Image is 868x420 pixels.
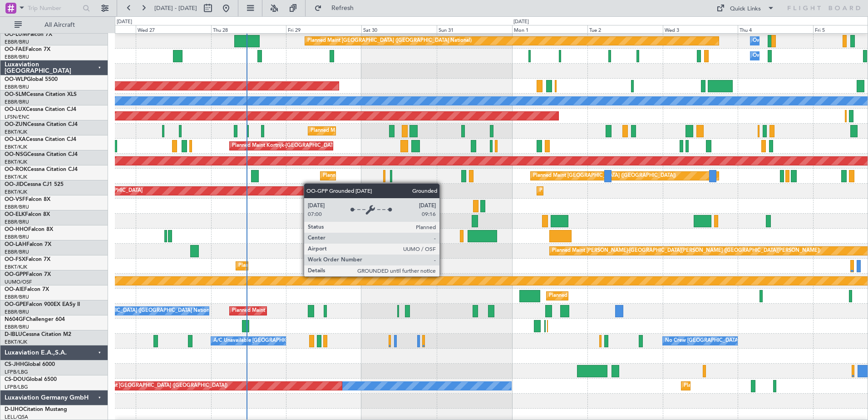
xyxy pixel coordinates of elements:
div: Mon 1 [512,25,587,33]
input: Trip Number [28,1,80,15]
div: Owner Melsbroek Air Base [753,34,814,48]
a: EBBR/BRU [5,324,29,330]
div: No Crew [GEOGRAPHIC_DATA] ([GEOGRAPHIC_DATA] National) [665,334,817,348]
button: Quick Links [712,1,779,15]
a: EBKT/KJK [5,264,27,270]
a: OO-GPPFalcon 7X [5,272,51,277]
span: OO-FAE [5,47,25,52]
span: D-IJHO [5,407,23,412]
a: D-IJHOCitation Mustang [5,407,67,412]
div: Sun 31 [437,25,512,33]
span: OO-ROK [5,167,27,172]
div: Tue 2 [587,25,663,33]
a: OO-LAHFalcon 7X [5,242,51,247]
span: [DATE] - [DATE] [154,4,197,12]
span: OO-LUX [5,107,26,112]
a: OO-LUXCessna Citation CJ4 [5,107,76,112]
a: EBBR/BRU [5,234,29,240]
div: Thu 28 [211,25,286,33]
span: N604GF [5,317,26,322]
span: OO-SLM [5,92,26,97]
a: EBBR/BRU [5,249,29,255]
a: EBBR/BRU [5,219,29,225]
span: OO-LAH [5,242,26,247]
a: LFSN/ENC [5,114,30,120]
div: Planned Maint [PERSON_NAME]-[GEOGRAPHIC_DATA][PERSON_NAME] ([GEOGRAPHIC_DATA][PERSON_NAME]) [552,244,820,258]
a: OO-LUMFalcon 7X [5,32,52,37]
div: Planned Maint [GEOGRAPHIC_DATA] ([GEOGRAPHIC_DATA]) [549,289,692,303]
a: OO-JIDCessna CJ1 525 [5,182,64,187]
button: Refresh [310,1,365,15]
span: Refresh [324,5,362,11]
a: EBKT/KJK [5,129,27,135]
a: OO-GPEFalcon 900EX EASy II [5,302,80,307]
span: CS-JHH [5,362,24,367]
div: Planned Maint Kortrijk-[GEOGRAPHIC_DATA] [311,124,416,138]
span: OO-ZUN [5,122,27,127]
a: CS-JHHGlobal 6000 [5,362,55,367]
a: OO-FAEFalcon 7X [5,47,50,52]
div: Planned Maint [GEOGRAPHIC_DATA] ([GEOGRAPHIC_DATA]) [533,169,676,183]
div: Planned Maint [GEOGRAPHIC_DATA] ([GEOGRAPHIC_DATA] National) [307,34,472,48]
span: D-IBLU [5,332,22,337]
a: CS-DOUGlobal 6500 [5,377,57,382]
a: EBKT/KJK [5,174,27,180]
div: Wed 27 [136,25,211,33]
div: Planned Maint Kortrijk-[GEOGRAPHIC_DATA] [323,169,429,183]
a: EBBR/BRU [5,99,29,105]
a: OO-FSXFalcon 7X [5,257,50,262]
span: OO-LXA [5,137,26,142]
div: Thu 4 [738,25,813,33]
div: Planned Maint [GEOGRAPHIC_DATA] ([GEOGRAPHIC_DATA]) [684,379,827,393]
span: OO-JID [5,182,24,187]
div: [DATE] [513,18,529,26]
div: Planned Maint Kortrijk-[GEOGRAPHIC_DATA] [238,259,344,273]
span: OO-VSF [5,197,25,202]
a: OO-ZUNCessna Citation CJ4 [5,122,78,127]
div: A/C Unavailable [GEOGRAPHIC_DATA]-[GEOGRAPHIC_DATA] [213,334,358,348]
div: Planned Maint Kortrijk-[GEOGRAPHIC_DATA] [232,139,338,153]
a: D-IBLUCessna Citation M2 [5,332,71,337]
span: OO-WLP [5,77,27,82]
a: UUMO/OSF [5,279,32,285]
div: Planned Maint Kortrijk-[GEOGRAPHIC_DATA] [539,184,645,198]
a: OO-WLPGlobal 5500 [5,77,58,82]
span: OO-LUM [5,32,27,37]
a: EBBR/BRU [5,54,29,60]
button: All Aircraft [10,18,99,32]
a: OO-ELKFalcon 8X [5,212,50,217]
div: No Crew [GEOGRAPHIC_DATA] ([GEOGRAPHIC_DATA] National) [63,304,215,318]
span: OO-GPE [5,302,26,307]
div: Quick Links [730,5,761,14]
a: LFPB/LBG [5,369,28,375]
a: EBKT/KJK [5,339,27,345]
a: EBBR/BRU [5,294,29,300]
div: Planned Maint [GEOGRAPHIC_DATA] ([GEOGRAPHIC_DATA]) [84,379,227,393]
a: OO-SLMCessna Citation XLS [5,92,77,97]
span: OO-AIE [5,287,24,292]
a: OO-AIEFalcon 7X [5,287,49,292]
a: EBKT/KJK [5,189,27,195]
span: OO-HHO [5,227,28,232]
div: Owner Melsbroek Air Base [753,49,814,63]
div: Planned Maint [GEOGRAPHIC_DATA] ([GEOGRAPHIC_DATA] National) [232,304,396,318]
a: OO-VSFFalcon 8X [5,197,50,202]
a: EBKT/KJK [5,159,27,165]
a: OO-NSGCessna Citation CJ4 [5,152,78,157]
span: CS-DOU [5,377,26,382]
span: OO-GPP [5,272,26,277]
a: EBKT/KJK [5,144,27,150]
span: OO-ELK [5,212,25,217]
a: N604GFChallenger 604 [5,317,65,322]
span: OO-NSG [5,152,27,157]
a: EBBR/BRU [5,204,29,210]
a: EBBR/BRU [5,84,29,90]
a: EBBR/BRU [5,39,29,45]
div: [DATE] [117,18,132,26]
div: Wed 3 [663,25,738,33]
a: LFPB/LBG [5,384,28,390]
div: Sat 30 [361,25,437,33]
a: OO-ROKCessna Citation CJ4 [5,167,78,172]
div: Fri 29 [286,25,361,33]
a: OO-HHOFalcon 8X [5,227,53,232]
